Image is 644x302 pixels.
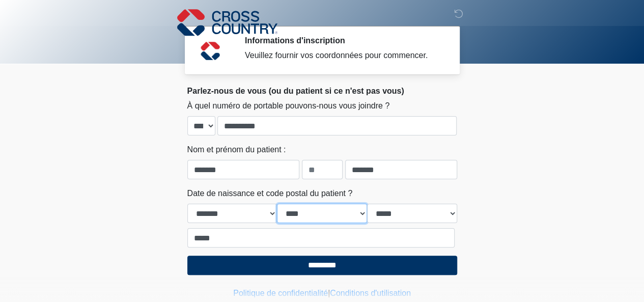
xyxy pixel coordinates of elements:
img: Logo de cross-country [177,8,278,37]
a: Conditions d'utilisation [330,289,411,297]
a: Politique de confidentialité [233,289,328,297]
font: Veuillez fournir vos coordonnées pour commencer. [245,51,428,60]
font: | [328,289,330,297]
font: À quel numéro de portable pouvons-nous vous joindre ? [187,101,390,110]
font: Date de naissance et code postal du patient ? [187,189,353,198]
font: Parlez-nous de vous (ou du patient si ce n'est pas vous) [187,87,404,95]
font: Nom et prénom du patient : [187,145,286,154]
img: Agent Avatar [195,36,226,66]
